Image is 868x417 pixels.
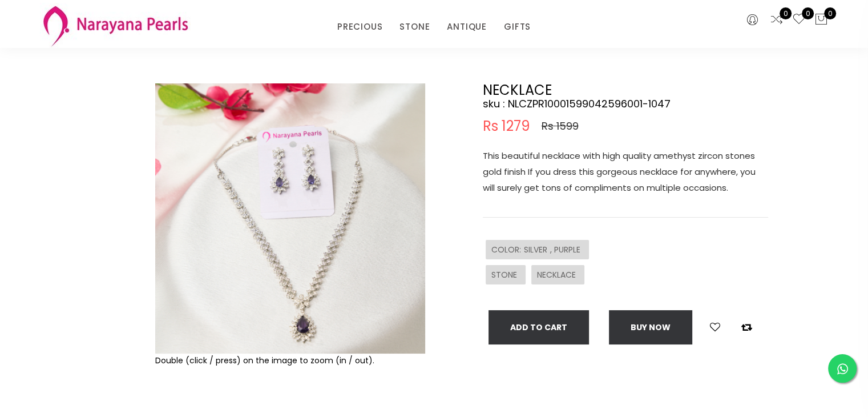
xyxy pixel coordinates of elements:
span: SILVER [524,244,550,255]
a: STONE [399,18,430,35]
span: Rs 1599 [542,119,579,133]
span: NECKLACE [537,269,579,280]
span: COLOR : [491,244,524,255]
span: 0 [780,7,792,19]
span: 0 [824,7,836,19]
div: Double (click / press) on the image to zoom (in / out). [155,354,425,367]
p: This beautiful necklace with high quality amethyst zircon stones gold finish If you dress this go... [483,148,768,196]
span: STONE [491,269,520,280]
span: Rs 1279 [483,119,530,133]
img: Example [155,83,425,354]
h4: sku : NLCZPR10001599042596001-1047 [483,97,768,111]
button: 0 [814,13,828,27]
a: 0 [792,13,806,27]
a: ANTIQUE [447,18,487,35]
button: Add To Cart [488,310,589,344]
span: , PURPLE [550,244,583,255]
a: 0 [770,13,784,27]
span: 0 [802,7,814,19]
a: GIFTS [504,18,531,35]
button: Add to compare [738,320,756,335]
button: Buy now [609,310,692,344]
h2: NECKLACE [483,83,768,97]
a: PRECIOUS [337,18,382,35]
button: Add to wishlist [706,320,724,335]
